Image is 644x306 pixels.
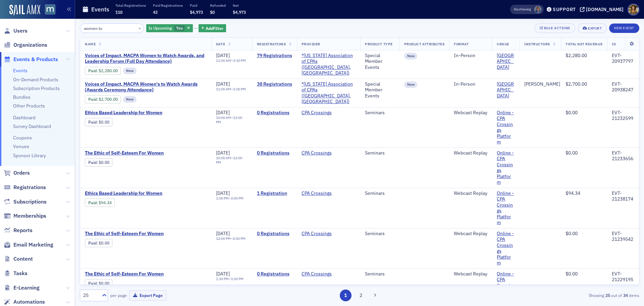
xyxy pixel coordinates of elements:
[302,190,344,196] span: CPA Crossings
[13,284,40,292] span: E-Learning
[609,25,639,31] a: New Event
[85,42,96,46] span: Name
[454,42,469,46] span: Format
[9,5,40,15] img: SailAMX
[612,53,634,64] div: EVT-20937797
[13,135,32,141] a: Coupons
[216,52,230,58] span: [DATE]
[210,9,215,15] span: $0
[4,27,28,35] a: Users
[149,25,172,31] span: Is Upcoming
[578,24,607,33] button: Export
[13,68,28,74] a: Events
[454,110,487,116] div: Webcast Replay
[216,230,230,236] span: [DATE]
[13,227,33,234] span: Reports
[365,110,394,116] div: Seminars
[40,4,55,16] a: View Homepage
[13,77,58,83] a: On-Demand Products
[622,292,629,298] strong: 34
[153,9,158,15] span: 42
[99,241,109,246] span: $0.00
[340,290,352,301] button: 1
[454,81,487,87] div: In-Person
[85,231,198,237] span: The Ethic of Self-Esteem For Women
[588,27,602,30] div: Export
[612,42,616,46] span: ID
[566,52,587,58] span: $2,280.00
[216,58,231,63] time: 11:00 AM
[13,298,45,306] span: Automations
[99,68,118,73] span: $2,280.00
[85,239,112,247] div: Paid: 0 - $0
[99,200,112,205] span: $94.34
[88,200,99,205] span: :
[497,53,515,71] a: [GEOGRAPHIC_DATA]
[216,236,231,241] time: 12:00 PM
[233,87,246,91] time: 1:00 PM
[216,115,242,124] time: 12:00 PM
[216,87,231,91] time: 11:00 AM
[566,81,587,87] span: $2,700.00
[302,53,356,76] a: *[US_STATE] Association of CPAs ([GEOGRAPHIC_DATA], [GEOGRAPHIC_DATA])
[4,41,47,49] a: Organizations
[216,81,230,87] span: [DATE]
[13,94,31,100] a: Bundles
[85,67,121,75] div: Paid: 17 - $228000
[497,150,515,185] a: Online - CPA Crossings Platform
[524,42,550,46] span: Instructors
[91,5,109,13] h1: Events
[365,81,394,99] div: Special Member Events
[115,9,122,15] span: 110
[365,150,394,156] div: Seminars
[302,271,344,277] span: CPA Crossings
[355,290,367,301] button: 2
[85,53,207,64] a: Voices of Impact, MACPA Women to Watch Awards, and Leadership Forum (Full Day Attendance)
[216,190,230,196] span: [DATE]
[176,25,183,31] span: Yes
[13,241,53,249] span: Email Marketing
[13,270,28,277] span: Tasks
[231,276,244,281] time: 3:30 PM
[365,42,392,46] span: Product Type
[454,271,487,277] div: Webcast Replay
[13,41,47,49] span: Organizations
[99,97,118,102] span: $2,700.00
[566,42,602,46] span: Total Net Revenue
[535,24,575,33] button: Bulk Actions
[13,169,30,177] span: Orders
[13,212,46,220] span: Memberships
[85,199,115,207] div: Paid: 1 - $9434
[13,123,51,129] a: Survey Dashboard
[497,190,515,226] a: Online - CPA Crossings Platform
[85,158,112,166] div: Paid: 0 - $0
[99,281,109,286] span: $0.00
[85,110,198,116] span: Ethics Based Leadership for Women
[257,110,292,116] a: 0 Registrations
[123,96,137,103] div: New
[216,87,246,91] div: –
[4,198,47,206] a: Subscriptions
[514,7,520,11] div: Also
[404,53,418,59] div: New
[566,110,578,116] span: $0.00
[497,81,515,99] a: [GEOGRAPHIC_DATA]
[454,231,487,237] div: Webcast Replay
[146,24,193,33] div: Yes
[302,271,332,277] a: CPA Crossings
[13,198,47,206] span: Subscriptions
[4,270,28,277] a: Tasks
[88,281,99,286] span: :
[80,24,144,33] input: Search…
[612,271,634,283] div: EVT-21229195
[257,53,292,59] a: 79 Registrations
[257,150,292,156] a: 0 Registrations
[216,236,246,241] div: –
[257,81,292,87] a: 38 Registrations
[257,231,292,237] a: 0 Registrations
[85,271,198,277] span: The Ethic of Self-Esteem For Women
[612,231,634,243] div: EVT-21239542
[580,7,626,12] button: [DOMAIN_NAME]
[85,190,198,196] span: Ethics Based Leadership for Women
[524,81,560,87] a: [PERSON_NAME]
